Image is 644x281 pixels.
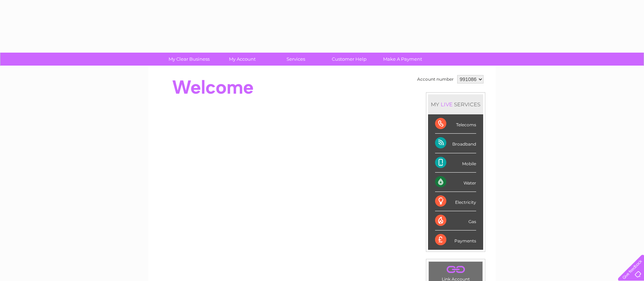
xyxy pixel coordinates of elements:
div: LIVE [439,101,454,108]
div: MY SERVICES [428,94,483,114]
div: Payments [435,230,476,249]
a: Make A Payment [374,53,432,66]
a: . [431,263,481,276]
div: Telecoms [435,114,476,134]
a: Customer Help [320,53,378,66]
a: My Account [213,53,271,66]
td: Account number [415,73,455,85]
div: Gas [435,211,476,230]
div: Water [435,173,476,192]
a: My Clear Business [160,53,218,66]
div: Broadband [435,134,476,153]
div: Mobile [435,153,476,173]
div: Electricity [435,192,476,211]
a: Services [267,53,325,66]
